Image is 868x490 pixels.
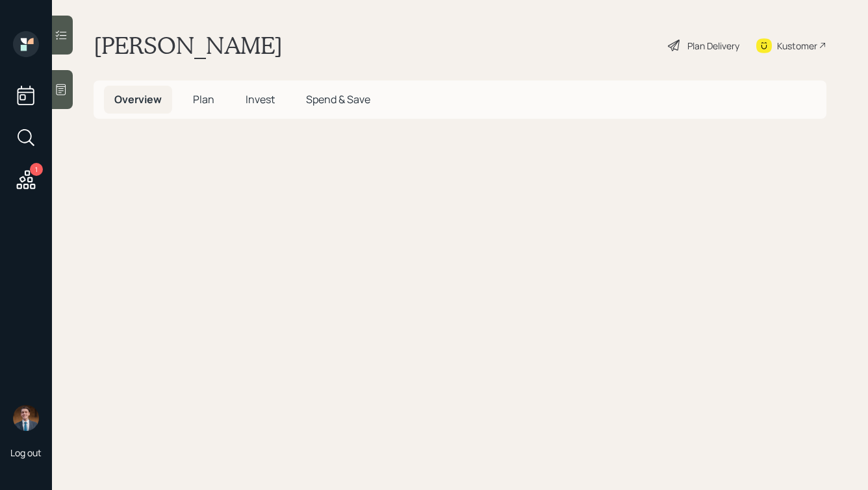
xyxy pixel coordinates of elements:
h1: [PERSON_NAME] [94,31,283,60]
div: Plan Delivery [687,39,739,53]
div: 1 [30,163,43,176]
span: Spend & Save [306,92,370,106]
div: Kustomer [777,39,817,53]
span: Invest [246,92,275,106]
div: Log out [10,447,42,459]
img: hunter_neumayer.jpg [13,405,39,431]
span: Plan [193,92,214,106]
span: Overview [114,92,162,106]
